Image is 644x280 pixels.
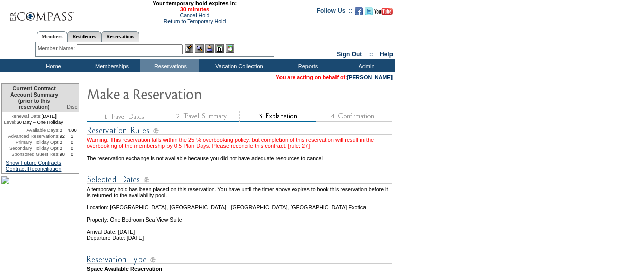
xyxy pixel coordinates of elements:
img: Impersonate [205,44,214,53]
td: Admin [336,59,395,72]
a: Contract Reconciliation [6,166,62,172]
td: Location: [GEOGRAPHIC_DATA], [GEOGRAPHIC_DATA] - [GEOGRAPHIC_DATA], [GEOGRAPHIC_DATA] Exotica [87,198,394,210]
td: Reservations [140,59,199,72]
img: Follow us on Twitter [365,7,373,15]
span: You are acting on behalf of: [276,74,393,80]
td: Available Days: [2,127,60,133]
img: Subscribe to our YouTube Channel [374,8,393,15]
img: step1_state3.gif [87,111,163,122]
a: Follow us on Twitter [365,10,373,16]
td: Reports [277,59,336,72]
span: Level: [4,119,17,126]
td: Follow Us :: [317,6,353,18]
img: step2_state3.gif [163,111,239,122]
td: [DATE] [2,112,65,119]
td: 92 [60,133,66,139]
td: 98 [60,151,66,158]
a: Help [380,51,393,58]
img: Reservation Type [87,253,392,266]
td: Space Available Reservation [87,266,394,272]
a: Return to Temporary Hold [164,18,226,24]
img: Shot-47-042.jpg [1,176,9,184]
td: Departure Date: [DATE] [87,235,394,241]
td: Property: One Bedroom Sea View Suite [87,210,394,223]
a: Subscribe to our YouTube Channel [374,10,393,16]
a: Members [37,31,68,42]
a: Reservations [101,31,139,42]
a: Sign Out [337,51,362,58]
td: The reservation exchange is not available because you did not have adequate resources to cancel [87,149,394,161]
td: 0 [65,139,79,145]
span: Disc. [67,104,79,110]
img: Compass Home [9,2,75,23]
td: 60 Day – One Holiday [2,119,65,127]
a: [PERSON_NAME] [347,74,393,80]
img: View [195,44,204,53]
td: Vacation Collection [199,59,277,72]
td: Current Contract Account Summary (prior to this reservation) [2,84,65,112]
td: 4.00 [65,127,79,133]
a: Become our fan on Facebook [355,10,363,16]
a: Cancel Hold [180,12,209,18]
td: 1 [65,133,79,139]
img: Become our fan on Facebook [355,7,363,15]
td: 0 [60,139,66,145]
td: A temporary hold has been placed on this reservation. You have until the timer above expires to b... [87,186,394,198]
img: b_calculator.gif [226,44,234,53]
div: Member Name: [38,44,77,53]
td: Primary Holiday Opt: [2,139,60,145]
img: Make Reservation [87,83,290,104]
td: 0 [60,145,66,151]
img: step3_state2.gif [239,111,316,122]
td: Advanced Reservations: [2,133,60,139]
td: Secondary Holiday Opt: [2,145,60,151]
td: Memberships [81,59,140,72]
td: Home [23,59,81,72]
span: 30 minutes [80,6,309,12]
a: Residences [67,31,101,42]
img: b_edit.gif [185,44,193,53]
span: Renewal Date: [10,113,41,119]
img: Reservation Dates [87,173,392,186]
div: Warning. This reservation falls within the 25 % overbooking policy, but completion of this reserv... [87,137,394,149]
td: Arrival Date: [DATE] [87,223,394,235]
span: :: [369,51,373,58]
td: 0 [60,127,66,133]
img: Reservations [215,44,224,53]
img: step4_state1.gif [316,111,392,122]
img: subTtlResRules.gif [87,124,392,137]
td: 0 [65,151,79,158]
td: 0 [65,145,79,151]
a: Show Future Contracts [6,160,61,166]
td: Sponsored Guest Res: [2,151,60,158]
